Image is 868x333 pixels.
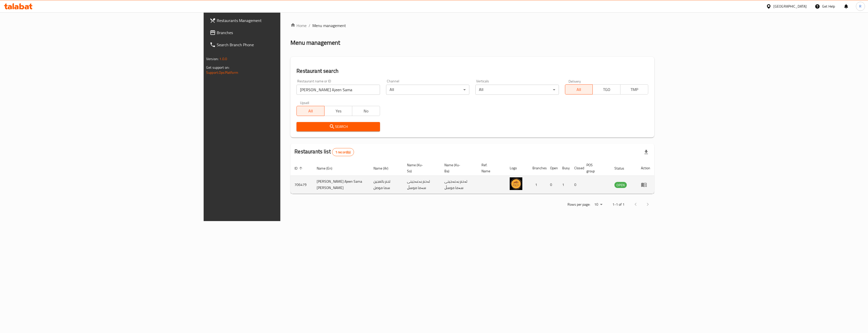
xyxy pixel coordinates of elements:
button: No [352,106,380,116]
a: Search Branch Phone [206,39,348,51]
span: Search [301,124,376,130]
a: Support.OpsPlatform [206,69,238,76]
span: No [354,107,378,115]
div: All [386,85,469,95]
span: Ref. Name [481,162,500,174]
span: POS group [586,162,604,174]
nav: breadcrumb [290,22,654,29]
img: Lahm Bil Ajeen Sama Mousel [510,177,522,190]
button: Search [296,122,380,131]
a: Branches [206,27,348,39]
span: R [859,4,861,9]
div: Total records count [332,148,354,156]
th: Closed [570,160,582,176]
label: Upsell [300,101,309,104]
span: Get support on: [206,64,229,71]
td: لەحم بەعەجینی سەما موسڵ [440,176,477,194]
p: 1-1 of 1 [612,201,625,208]
button: Yes [324,106,352,116]
button: All [565,84,593,94]
span: TGO [595,86,618,93]
button: All [296,106,324,116]
span: Restaurants Management [217,17,344,23]
td: 0 [570,176,582,194]
h2: Restaurants list [294,148,354,156]
a: Restaurants Management [206,14,348,27]
th: Open [546,160,558,176]
span: Name (Ku-Ba) [444,162,471,174]
span: Search Branch Phone [217,42,344,48]
td: 1 [528,176,546,194]
td: 1 [558,176,570,194]
td: لحم بالعجين سما موصل [369,176,403,194]
th: Action [637,160,654,176]
span: All [299,107,322,115]
button: TGO [592,84,620,94]
td: لەحم بەعەجینی سەما موسڵ [403,176,440,194]
span: Status [614,165,631,171]
label: Delivery [568,79,581,83]
div: All [475,85,559,95]
span: All [567,86,591,93]
th: Busy [558,160,570,176]
p: Rows per page: [567,201,590,208]
span: 1.0.0 [219,56,227,62]
h2: Restaurant search [296,67,648,75]
div: Rows per page: [592,201,604,208]
td: 0 [546,176,558,194]
span: Branches [217,30,344,36]
input: Search for restaurant name or ID.. [296,85,380,95]
div: [GEOGRAPHIC_DATA] [773,4,807,9]
th: Logo [506,160,528,176]
th: Branches [528,160,546,176]
span: Name (En) [317,165,339,171]
span: OPEN [614,182,627,188]
span: ID [294,165,304,171]
span: 1 record(s) [332,150,354,155]
table: enhanced table [290,160,654,194]
span: Name (Ku-So) [407,162,434,174]
button: TMP [620,84,648,94]
span: TMP [622,86,646,93]
span: Yes [327,107,350,115]
span: Version: [206,56,219,62]
span: Name (Ar) [373,165,395,171]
